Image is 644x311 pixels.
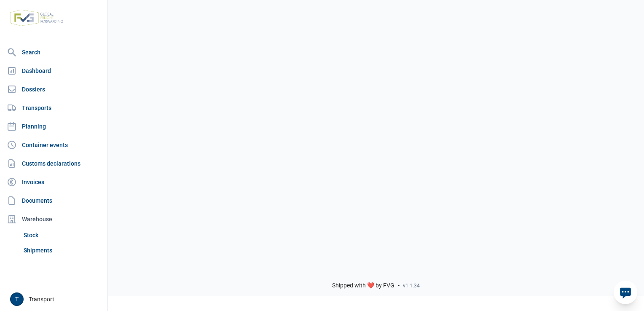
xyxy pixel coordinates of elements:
[3,155,104,172] a: Customs declarations
[10,292,102,306] div: Transport
[403,282,420,289] span: v1.1.34
[3,62,104,79] a: Dashboard
[20,243,104,258] a: Shipments
[3,211,104,228] div: Warehouse
[398,282,400,290] span: -
[3,174,104,190] a: Invoices
[3,44,104,61] a: Search
[7,6,67,29] img: FVG - Global freight forwarding
[3,81,104,98] a: Dossiers
[10,292,24,306] button: T
[3,118,104,135] a: Planning
[3,137,104,153] a: Container events
[20,228,104,243] a: Stock
[332,282,394,290] span: Shipped with ❤️ by FVG
[3,192,104,209] a: Documents
[3,99,104,116] a: Transports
